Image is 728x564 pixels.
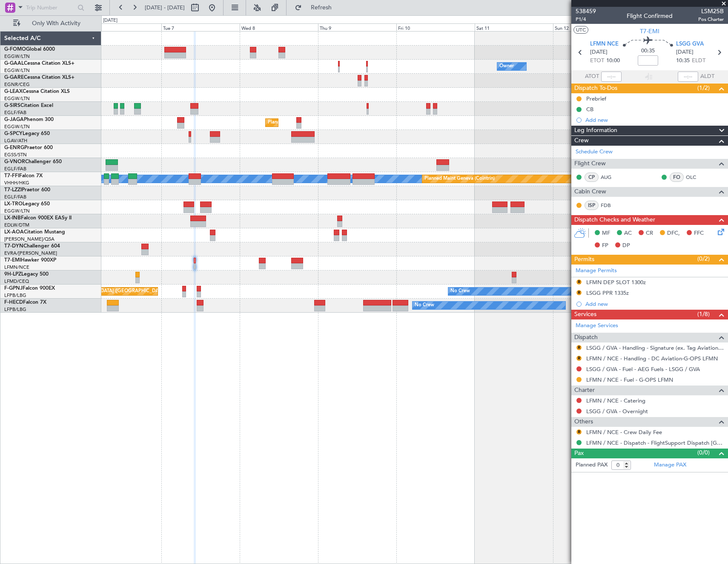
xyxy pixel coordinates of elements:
a: LX-AOACitation Mustang [4,230,65,235]
span: Refresh [304,5,339,11]
a: AUG [601,173,620,181]
span: G-JAGA [4,117,24,122]
span: G-GAAL [4,61,24,66]
span: DFC, [667,229,680,238]
a: F-HECDFalcon 7X [4,300,46,305]
span: P1/4 [576,16,596,23]
a: G-GAALCessna Citation XLS+ [4,61,75,66]
span: Dispatch To-Dos [574,83,617,93]
a: LSGG / GVA - Handling - Signature (ex. Tag Aviation) LSGG / GVA [586,344,724,351]
span: ELDT [692,57,705,65]
a: EGGW/LTN [4,67,30,74]
button: R [576,279,582,285]
span: G-SIRS [4,103,20,108]
span: G-FOMO [4,47,26,52]
span: Others [574,417,593,427]
a: LFPB/LBG [4,292,26,299]
span: ALDT [700,72,714,81]
button: R [576,356,582,361]
div: CB [586,106,593,113]
span: (1/8) [697,310,710,319]
a: Manage Permits [576,267,617,275]
div: Mon 6 [83,23,161,31]
a: EGNR/CEG [4,81,30,88]
span: 10:35 [676,57,690,65]
a: LFMN / NCE - Crew Daily Fee [586,429,662,436]
div: Planned Maint Geneva (Cointrin) [424,173,495,185]
a: LFMD/CEQ [4,278,29,285]
span: F-GPNJ [4,286,23,291]
div: [DATE] [103,17,118,24]
a: LFMN/NCE [4,264,29,270]
div: LFMN DEP SLOT 1300z [586,279,646,286]
span: [DATE] - [DATE] [145,4,185,12]
span: G-VNOR [4,159,25,164]
div: LSGG PPR 1335z [586,289,629,296]
a: EGGW/LTN [4,124,30,130]
a: EGGW/LTN [4,95,30,102]
span: T7-FFI [4,173,19,178]
div: Sun 12 [553,23,631,31]
button: R [576,429,582,435]
a: Manage PAX [654,461,686,469]
span: LX-TRO [4,201,23,207]
input: --:-- [601,72,622,82]
a: EGSS/STN [4,152,27,158]
a: [PERSON_NAME]/QSA [4,236,54,242]
span: (0/2) [697,254,710,263]
span: G-ENRG [4,145,24,150]
div: ISP [585,201,599,210]
span: [DATE] [590,48,608,57]
a: T7-FFIFalcon 7X [4,173,43,178]
a: OLC [686,173,705,181]
a: LSGG / GVA - Overnight [586,408,648,415]
span: ATOT [585,72,599,81]
a: G-GARECessna Citation XLS+ [4,75,75,80]
span: DP [622,242,630,250]
span: AC [624,229,632,238]
div: Thu 9 [318,23,396,31]
span: Pos Charter [698,16,724,23]
span: G-SPCY [4,131,23,136]
a: Schedule Crew [576,148,613,156]
span: Flight Crew [574,159,606,169]
div: Tue 7 [161,23,240,31]
label: Planned PAX [576,461,608,469]
span: 538459 [576,7,596,16]
span: (1/2) [697,83,710,92]
span: LX-INB [4,216,21,221]
a: FDB [601,201,620,209]
span: T7-LZZI [4,187,22,193]
div: Planned Maint [GEOGRAPHIC_DATA] ([GEOGRAPHIC_DATA]) [268,116,402,129]
div: FO [670,173,684,182]
span: Dispatch Checks and Weather [574,215,655,225]
a: T7-EMIHawker 900XP [4,258,56,263]
span: T7-DYN [4,244,23,249]
a: EGGW/LTN [4,208,30,214]
span: 10:00 [606,57,620,65]
a: LFMN / NCE - Fuel - G-OPS LFMN [586,376,673,383]
div: Prebrief [586,95,606,102]
span: 00:35 [641,47,655,55]
button: Refresh [291,1,342,14]
a: LX-TROLegacy 650 [4,201,50,207]
a: EGLF/FAB [4,109,26,116]
span: Leg Information [574,126,617,135]
span: LFMN NCE [590,40,619,49]
div: Flight Confirmed [627,12,673,20]
div: Sat 11 [475,23,553,31]
a: LFMN / NCE - Catering [586,397,645,404]
span: F-HECD [4,300,23,305]
a: 9H-LPZLegacy 500 [4,272,49,277]
span: 9H-LPZ [4,272,21,277]
a: LX-INBFalcon 900EX EASy II [4,216,72,221]
span: FP [602,242,608,250]
a: G-SPCYLegacy 650 [4,131,50,136]
a: VHHH/HKG [4,180,29,186]
a: EVRA/[PERSON_NAME] [4,250,57,256]
a: EDLW/DTM [4,222,29,228]
button: Only With Activity [9,17,92,30]
a: LSGG / GVA - Fuel - AEG Fuels - LSGG / GVA [586,365,700,373]
span: FFC [694,229,704,238]
a: EGLF/FAB [4,166,26,172]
